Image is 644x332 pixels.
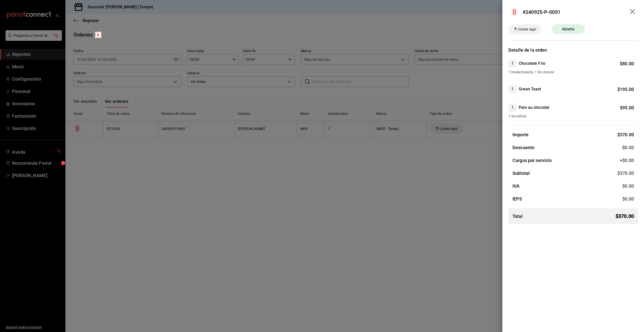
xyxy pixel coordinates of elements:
h3: Importe [512,131,529,138]
h3: Total [512,213,523,220]
span: 1 [508,60,517,67]
h3: IEPS [512,195,522,202]
span: 1 Deslactosada, 1 Sin Azucar [508,70,634,75]
span: 1 [508,86,517,92]
div: #240925-P-0001 [522,8,560,16]
span: $ 370.00 [616,212,634,220]
span: 1 sin extras [508,114,634,119]
h4: Chocolate Frio [519,60,545,67]
span: Abierta [559,26,578,32]
h3: Descuento [512,144,534,151]
button: drag [630,9,636,15]
span: $ 0.00 [622,196,634,202]
span: $ 370.00 [617,132,634,137]
span: 1 [508,105,517,111]
h3: Cargos por servicio [512,157,552,164]
span: +$ 0.00 [620,157,634,164]
img: Tooltip marker [95,32,101,38]
span: $ 370.00 [617,171,634,176]
span: $ 195.00 [617,87,634,92]
span: -$0.00 [621,144,634,151]
span: $ 0.00 [622,183,634,189]
h3: IVA [512,183,519,189]
span: Comer aquí [516,27,538,32]
span: $ 95.00 [620,105,634,110]
h3: Detalle de la orden [508,47,638,53]
span: $ 80.00 [620,61,634,66]
h4: Pain au chocolat [519,105,549,111]
h3: Subtotal [512,170,530,177]
h4: Green Toast [519,86,541,92]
